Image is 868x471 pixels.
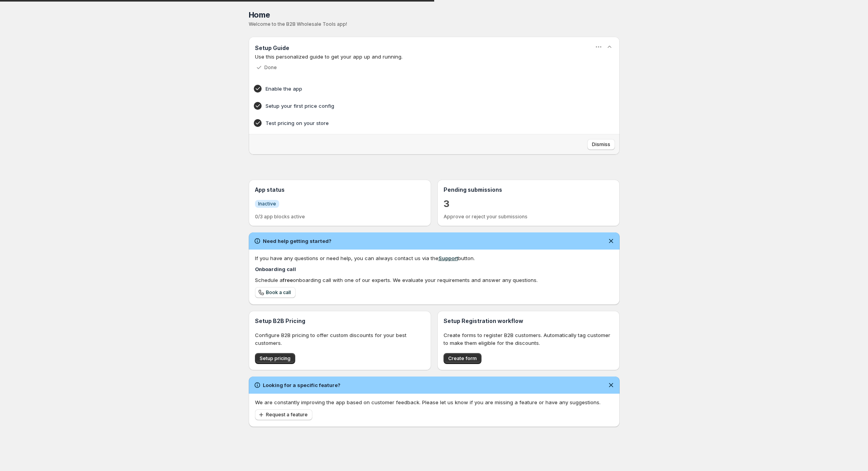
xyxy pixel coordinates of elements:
span: Home [249,10,270,20]
button: Dismiss notification [606,380,617,391]
h3: Setup Registration workflow [444,317,613,325]
p: Approve or reject your submissions [444,214,613,220]
button: Request a feature [255,409,312,420]
span: Request a feature [266,412,308,418]
a: 3 [444,198,449,210]
button: Create form [444,353,481,364]
h3: Setup B2B Pricing [255,317,425,325]
a: InfoInactive [255,200,279,208]
button: Dismiss notification [606,235,617,246]
span: Dismiss [592,141,610,148]
span: Setup pricing [260,355,291,362]
span: Create form [448,355,477,362]
div: Schedule a onboarding call with one of our experts. We evaluate your requirements and answer any ... [255,276,613,284]
span: Inactive [258,201,276,207]
h4: Setup your first price config [266,102,579,110]
p: 0/3 app blocks active [255,214,425,220]
p: Use this personalized guide to get your app up and running. [255,53,613,61]
h3: Setup Guide [255,44,289,52]
div: If you have any questions or need help, you can always contact us via the button. [255,254,613,262]
p: Create forms to register B2B customers. Automatically tag customer to make them eligible for the ... [444,331,613,347]
h3: Pending submissions [444,186,613,194]
p: Configure B2B pricing to offer custom discounts for your best customers. [255,331,425,347]
p: Welcome to the B2B Wholesale Tools app! [249,21,620,27]
h4: Test pricing on your store [266,119,579,127]
h2: Need help getting started? [263,237,332,245]
h3: App status [255,186,425,194]
p: Done [264,64,277,71]
h4: Onboarding call [255,265,613,273]
a: Book a call [255,287,296,298]
h2: Looking for a specific feature? [263,381,340,389]
b: free [283,277,293,283]
h4: Enable the app [266,85,579,93]
p: We are constantly improving the app based on customer feedback. Please let us know if you are mis... [255,398,613,406]
span: Book a call [266,289,291,296]
button: Dismiss [587,139,615,150]
a: Support [438,255,458,261]
button: Setup pricing [255,353,295,364]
